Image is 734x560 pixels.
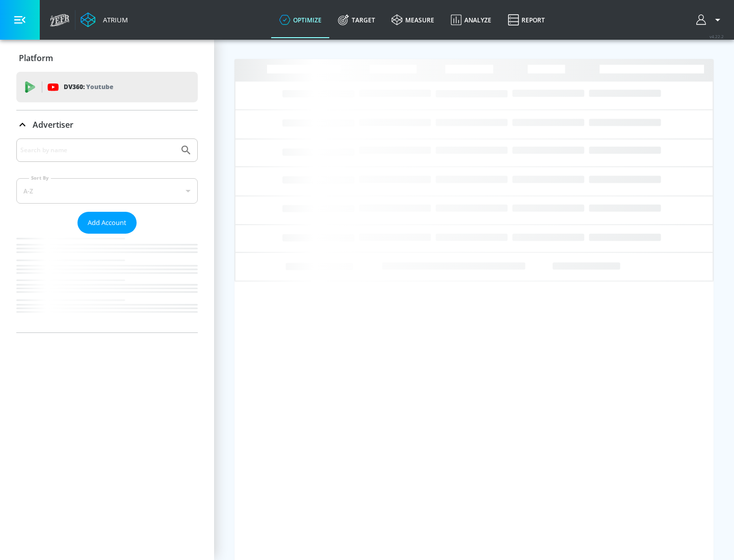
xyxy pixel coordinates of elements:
div: DV360: Youtube [16,72,198,102]
div: Advertiser [16,138,198,332]
div: Platform [16,44,198,72]
button: Add Account [77,212,137,234]
a: Atrium [81,12,128,27]
div: Advertiser [16,110,198,139]
nav: list of Advertiser [16,234,198,332]
div: A-Z [16,178,198,204]
p: Advertiser [33,119,73,130]
p: Youtube [86,81,113,92]
a: Report [500,2,553,38]
div: Atrium [99,15,128,24]
span: Add Account [88,217,126,229]
p: DV360: [64,81,113,93]
p: Platform [19,52,53,64]
a: optimize [271,2,330,38]
span: v 4.22.2 [710,34,724,39]
a: Target [330,2,383,38]
a: Analyze [442,2,500,38]
label: Sort By [29,175,51,181]
a: measure [383,2,442,38]
input: Search by name [20,144,175,157]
